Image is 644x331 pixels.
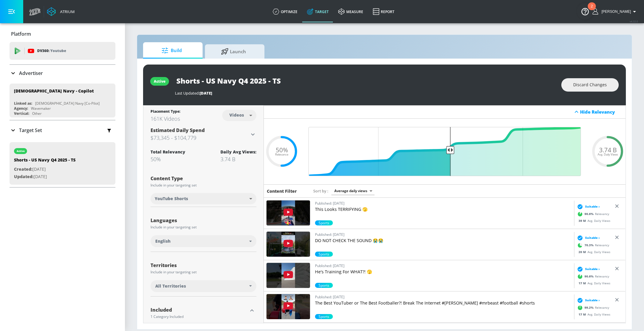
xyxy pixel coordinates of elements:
span: English [155,238,170,244]
div: Advertiser [10,65,115,81]
img: 1fl4tJMXmuQ [267,294,310,319]
span: Created: [14,166,32,172]
span: Suitable › [585,204,600,209]
div: Last Updated: [175,90,555,96]
p: Platform [11,31,31,37]
button: Open Resource Center, 2 new notifications [577,3,593,20]
span: login as: sharon.kwong@zefr.com [599,10,631,14]
div: Estimated Daily Spend$73,345 - $104,779 [151,127,256,142]
div: Avg. Daily Views [576,281,610,285]
div: Videos [226,112,247,117]
div: Shorts - US Navy Q4 2025 - TS [14,157,76,166]
span: Suitable › [585,267,600,271]
div: Relevancy [576,272,609,281]
div: English [151,235,256,247]
span: 17 M [579,281,587,285]
input: Final Threshold [305,127,584,176]
div: 3.74 B [220,156,256,163]
div: Suitable › [576,203,600,209]
div: 90.6% [315,283,333,288]
span: 90.6 % [585,212,595,216]
span: Suitable › [585,236,600,240]
span: Sort by [313,188,328,194]
span: 39 M [579,218,587,222]
div: Suitable › [576,297,600,303]
p: Published: [DATE] [315,231,572,238]
span: Sports [315,314,333,319]
span: Launch [211,44,256,59]
div: 99.2% [315,314,333,319]
span: Relevance [275,153,288,156]
div: 1 Category Included [151,315,247,319]
p: The Best YouTuber or The Best Footballer?! Break The Internet #[PERSON_NAME] #mrbeast #football #... [315,300,572,306]
div: Include in your targeting set [151,270,256,274]
div: active [154,79,165,84]
p: Youtube [50,48,66,54]
span: YouTube Shorts [155,196,188,202]
div: Include in your targeting set [151,225,256,229]
span: [DATE] [200,90,212,96]
div: Relevancy [576,303,609,312]
button: Discard Changes [561,78,619,92]
a: measure [333,1,368,22]
div: Include in your targeting set [151,183,256,187]
p: This Looks TERRIFYING 🫣 [315,206,572,212]
div: Suitable › [576,266,600,272]
span: 70.3 % [585,243,595,247]
div: Average daily views [331,187,375,195]
a: Target [302,1,333,22]
p: [DATE] [14,173,76,181]
div: Relevancy [576,241,609,250]
div: Total Relevancy [151,149,185,155]
div: Avg. Daily Views [576,218,610,223]
a: Published: [DATE]This Looks TERRIFYING 🫣 [315,200,572,220]
span: 50% [276,147,288,153]
a: Published: [DATE]The Best YouTuber or The Best Footballer?! Break The Internet #[PERSON_NAME] #mr... [315,294,572,314]
a: Published: [DATE]He's Training For WHAT?! 🫣 [315,263,572,283]
div: Vertical: [14,111,29,116]
a: Published: [DATE]DO NOT CHECK THE SOUND 😭😭 [315,231,572,252]
div: [DEMOGRAPHIC_DATA] Navy [Co-Pilot] [35,101,100,106]
a: optimize [268,1,302,22]
div: Languages [151,218,256,223]
p: Published: [DATE] [315,263,572,269]
img: ai8Xib84qqA [267,200,310,225]
span: All Territories [155,283,186,289]
div: 161K Videos [151,115,180,122]
span: Sports [315,283,333,288]
span: 90.6 % [585,274,595,279]
a: Atrium [47,7,75,16]
span: Suitable › [585,298,600,302]
div: Avg. Daily Views [576,250,610,254]
img: nEo-3vOiTxU [267,232,310,257]
span: 3.74 B [599,147,617,153]
img: u2JSgFFW4zI [267,263,310,288]
div: DV360: Youtube [10,42,115,60]
div: 70.3% [315,252,333,257]
div: [DEMOGRAPHIC_DATA] Navy - Copilot [14,88,94,94]
div: Included [151,308,247,312]
div: [DEMOGRAPHIC_DATA] Navy - CopilotLinked as:[DEMOGRAPHIC_DATA] Navy [Co-Pilot]Agency:WavemakerVert... [10,84,115,117]
p: Target Set [19,127,42,134]
div: Other [32,111,42,116]
div: Agency: [14,106,28,111]
p: DO NOT CHECK THE SOUND 😭😭 [315,238,572,244]
div: All Territories [151,280,256,292]
p: Published: [DATE] [315,200,572,206]
span: Avg. Daily Views [598,153,618,156]
p: Advertiser [19,70,43,76]
p: DV360: [37,48,66,54]
span: 99.2 % [585,305,595,310]
span: Updated: [14,174,34,179]
span: Sports [315,252,333,257]
span: 17 M [579,312,587,316]
h3: $73,345 - $104,779 [151,134,249,142]
h6: Content Filter [267,188,297,194]
div: Relevancy [576,209,609,218]
div: Hide Relevancy [580,109,622,115]
p: He's Training For WHAT?! 🫣 [315,269,572,275]
div: Placement Type: [151,109,180,115]
div: activeShorts - US Navy Q4 2025 - TSCreated:[DATE]Updated:[DATE] [10,142,115,185]
a: Report [368,1,399,22]
div: 2 [591,6,593,14]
